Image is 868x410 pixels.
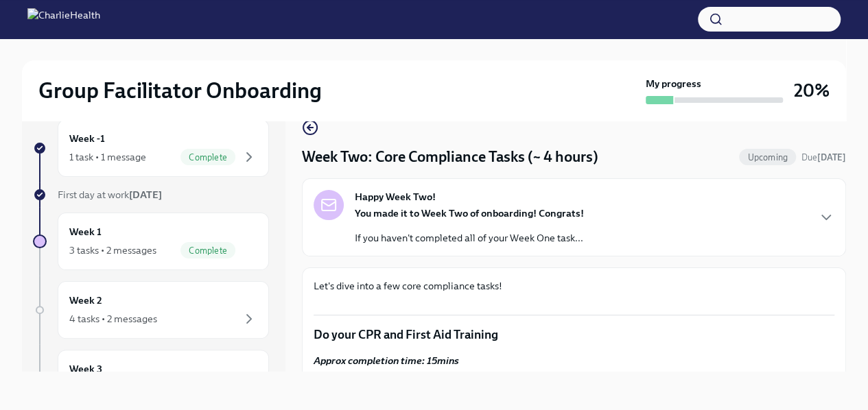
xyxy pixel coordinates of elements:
p: If you haven't completed all of your Week One task... [355,231,584,245]
strong: [DATE] [817,152,846,162]
p: Do your CPR and First Aid Training [314,326,834,343]
span: Complete [180,152,235,162]
span: Due [801,152,846,162]
strong: Approx completion time: 15mins [314,354,459,367]
div: 1 task • 1 message [69,150,146,164]
h6: Week 2 [69,293,102,308]
a: Week 13 tasks • 2 messagesComplete [33,213,269,270]
div: 4 tasks • 2 messages [69,312,157,326]
h6: Week 3 [69,361,102,376]
a: Week -11 task • 1 messageComplete [33,119,269,177]
img: CharlieHealth [27,8,100,30]
strong: You made it to Week Two of onboarding! Congrats! [355,207,584,219]
strong: Happy Week Two! [355,190,436,204]
a: First day at work[DATE] [33,188,269,202]
span: Complete [180,245,235,256]
span: Upcoming [739,152,796,162]
strong: [DATE] [129,189,162,201]
strong: My progress [646,77,701,91]
a: Week 24 tasks • 2 messages [33,281,269,339]
h4: Week Two: Core Compliance Tasks (~ 4 hours) [302,147,598,167]
h6: Week -1 [69,131,105,146]
div: 3 tasks • 2 messages [69,243,156,257]
span: First day at work [58,189,162,201]
p: Let's dive into a few core compliance tasks! [314,279,834,293]
h2: Group Facilitator Onboarding [38,77,322,104]
h6: Week 1 [69,224,102,239]
span: October 6th, 2025 09:00 [801,151,846,164]
a: Week 3 [33,350,269,407]
h3: 20% [794,78,830,103]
